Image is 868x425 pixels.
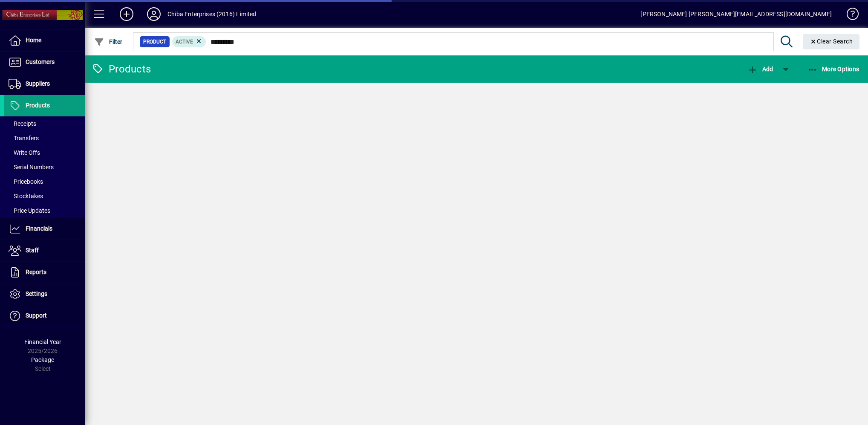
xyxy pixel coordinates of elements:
a: Pricebooks [4,174,85,189]
a: Financials [4,218,85,240]
a: Write Offs [4,145,85,160]
span: Stocktakes [9,193,43,199]
span: Transfers [9,135,39,142]
span: Financials [26,225,52,232]
button: Profile [140,6,167,22]
button: Add [113,6,140,22]
span: Financial Year [24,338,61,345]
a: Price Updates [4,203,85,218]
a: Serial Numbers [4,160,85,174]
span: Support [26,312,47,319]
a: Staff [4,240,85,261]
button: Clear [803,34,860,49]
a: Customers [4,52,85,73]
a: Home [4,30,85,51]
span: Clear Search [810,38,853,45]
button: Add [745,61,775,77]
div: Products [92,62,151,76]
span: Receipts [9,120,36,127]
span: Product [143,38,166,46]
a: Stocktakes [4,189,85,203]
a: Reports [4,262,85,283]
span: Package [31,356,54,363]
span: Pricebooks [9,178,43,185]
button: Filter [92,34,125,49]
span: More Options [807,66,859,72]
div: [PERSON_NAME] [PERSON_NAME][EMAIL_ADDRESS][DOMAIN_NAME] [640,7,832,21]
span: Home [26,37,41,43]
span: Serial Numbers [9,164,54,171]
mat-chip: Activation Status: Active [172,36,206,47]
span: Products [26,102,50,109]
span: Settings [26,290,47,297]
button: More Options [805,61,862,77]
a: Transfers [4,131,85,145]
span: Price Updates [9,207,50,214]
a: Knowledge Base [840,2,857,29]
span: Active [176,39,193,45]
a: Suppliers [4,73,85,95]
span: Filter [94,38,123,45]
span: Write Offs [9,149,40,156]
a: Receipts [4,116,85,131]
span: Customers [26,58,55,65]
span: Add [747,66,773,72]
a: Settings [4,283,85,305]
span: Reports [26,269,46,275]
a: Support [4,305,85,327]
span: Suppliers [26,80,50,87]
span: Staff [26,247,39,254]
div: Chiba Enterprises (2016) Limited [167,7,257,21]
